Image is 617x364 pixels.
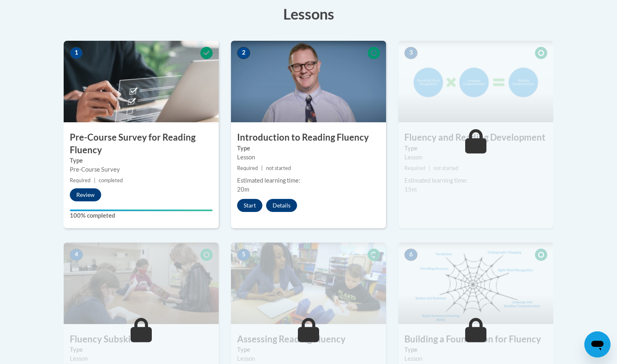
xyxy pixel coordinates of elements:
[94,177,95,183] span: |
[404,47,417,59] span: 3
[404,354,547,363] div: Lesson
[584,331,610,357] iframe: Button to launch messaging window
[70,156,213,165] label: Type
[398,41,553,122] img: Course Image
[404,165,425,171] span: Required
[231,243,386,324] img: Course Image
[70,188,101,201] button: Review
[70,354,213,363] div: Lesson
[231,41,386,122] img: Course Image
[64,243,219,324] img: Course Image
[237,165,258,171] span: Required
[404,153,547,162] div: Lesson
[237,47,250,59] span: 2
[261,165,263,171] span: |
[237,144,380,153] label: Type
[237,345,380,354] label: Type
[428,165,430,171] span: |
[70,210,213,211] div: Your progress
[404,176,547,185] div: Estimated learning time:
[237,249,250,261] span: 5
[64,131,219,157] h3: Pre-Course Survey for Reading Fluency
[266,199,297,212] button: Details
[237,176,380,185] div: Estimated learning time:
[433,165,458,171] span: not started
[64,4,553,24] h3: Lessons
[398,131,553,144] h3: Fluency and Reading Development
[237,199,262,212] button: Start
[99,177,123,183] span: completed
[237,153,380,162] div: Lesson
[70,165,213,174] div: Pre-Course Survey
[70,177,91,183] span: Required
[237,354,380,363] div: Lesson
[70,249,83,261] span: 4
[266,165,291,171] span: not started
[404,345,547,354] label: Type
[398,333,553,346] h3: Building a Foundation for Fluency
[404,144,547,153] label: Type
[404,249,417,261] span: 6
[398,243,553,324] img: Course Image
[70,211,213,220] label: 100% completed
[237,186,249,193] span: 20m
[231,333,386,346] h3: Assessing Reading Fluency
[70,345,213,354] label: Type
[231,131,386,144] h3: Introduction to Reading Fluency
[70,47,83,59] span: 1
[64,41,219,122] img: Course Image
[404,186,417,193] span: 15m
[64,333,219,346] h3: Fluency Subskills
